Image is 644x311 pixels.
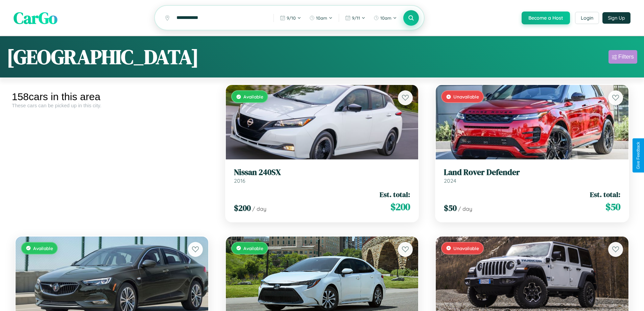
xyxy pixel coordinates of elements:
[444,168,620,177] h3: Land Rover Defender
[234,168,410,177] h3: Nissan 240SX
[590,190,620,199] span: Est. total:
[575,12,599,24] button: Login
[444,177,456,184] span: 2024
[277,13,305,23] button: 9/10
[252,205,266,212] span: / day
[243,245,263,251] span: Available
[370,13,400,23] button: 10am
[306,13,336,23] button: 10am
[444,202,457,214] span: $ 50
[287,15,296,21] span: 9 / 10
[12,103,212,108] div: These cars can be picked up in this city.
[316,15,327,21] span: 10am
[618,53,634,60] div: Filters
[380,190,410,199] span: Est. total:
[352,15,360,21] span: 9 / 11
[234,202,251,214] span: $ 200
[380,15,391,21] span: 10am
[390,200,410,214] span: $ 200
[234,177,245,184] span: 2016
[7,43,199,71] h1: [GEOGRAPHIC_DATA]
[12,91,212,103] div: 158 cars in this area
[522,12,570,24] button: Become a Host
[458,205,472,212] span: / day
[444,168,620,184] a: Land Rover Defender2024
[14,7,57,29] span: CarGo
[602,12,630,24] button: Sign Up
[636,142,641,169] div: Give Feedback
[33,245,53,251] span: Available
[609,50,637,64] button: Filters
[234,168,410,184] a: Nissan 240SX2016
[243,94,263,99] span: Available
[605,200,620,214] span: $ 50
[453,94,479,99] span: Unavailable
[342,13,369,23] button: 9/11
[453,245,479,251] span: Unavailable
